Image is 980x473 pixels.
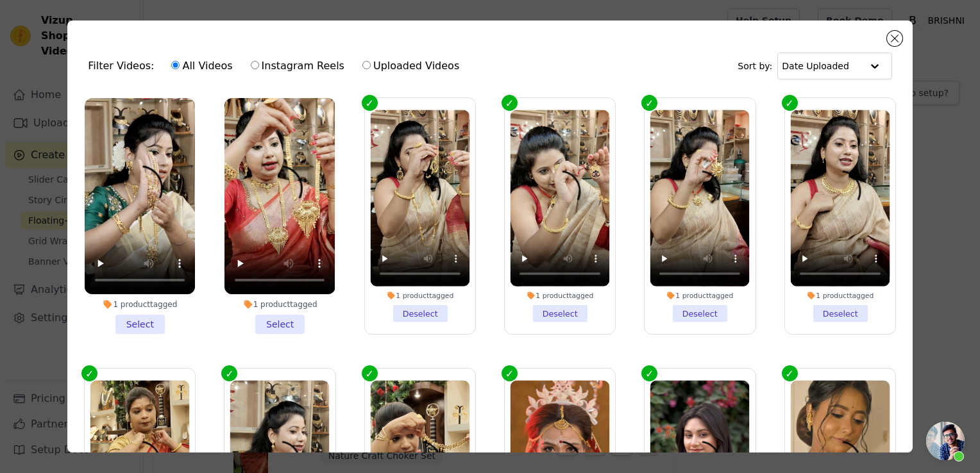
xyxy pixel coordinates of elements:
[887,31,902,46] button: Close modal
[738,53,892,79] div: Sort by:
[85,299,195,310] div: 1 product tagged
[362,58,460,74] label: Uploaded Videos
[88,51,466,81] div: Filter Videos:
[224,299,335,310] div: 1 product tagged
[926,422,965,460] a: Open chat
[511,291,610,300] div: 1 product tagged
[250,58,345,74] label: Instagram Reels
[171,58,233,74] label: All Videos
[650,291,750,300] div: 1 product tagged
[790,291,890,300] div: 1 product tagged
[370,291,469,300] div: 1 product tagged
